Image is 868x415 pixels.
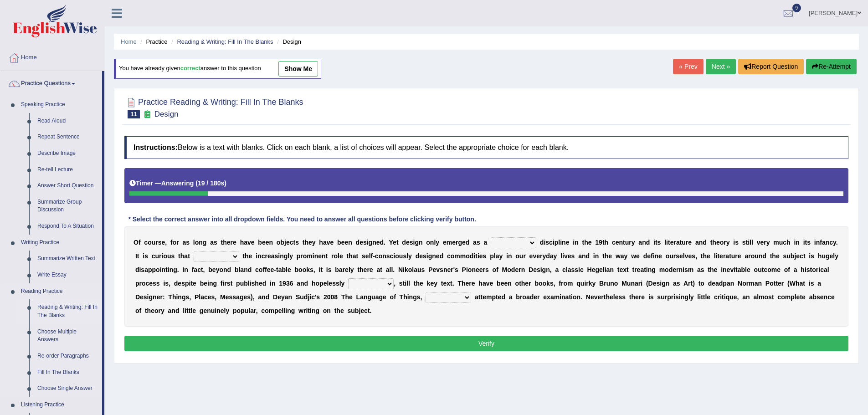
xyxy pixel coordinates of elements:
[742,239,746,246] b: s
[134,239,139,246] b: O
[33,113,102,129] a: Read Aloud
[224,179,226,187] b: )
[293,239,295,246] b: t
[223,239,227,246] b: h
[757,239,760,246] b: v
[764,239,766,246] b: r
[402,239,406,246] b: d
[436,239,439,246] b: y
[519,252,524,260] b: u
[602,239,605,246] b: t
[369,239,373,246] b: g
[470,252,474,260] b: d
[822,239,826,246] b: a
[33,178,102,194] a: Answer Short Question
[462,239,466,246] b: e
[544,239,545,246] b: i
[363,239,367,246] b: s
[300,252,303,260] b: r
[198,179,224,187] b: 19 / 180s
[362,252,365,260] b: s
[623,239,625,246] b: t
[668,239,670,246] b: t
[247,239,251,246] b: v
[447,239,452,246] b: m
[121,38,137,45] a: Home
[415,239,419,246] b: g
[673,59,703,74] a: « Prev
[748,239,750,246] b: i
[278,61,318,77] a: show me
[786,239,791,246] b: h
[114,59,321,79] div: You have already given answer to this question
[670,239,674,246] b: e
[356,252,359,260] b: t
[233,239,236,246] b: e
[733,239,735,246] b: i
[379,252,383,260] b: o
[337,239,341,246] b: b
[137,252,139,260] b: t
[706,59,736,74] a: Next »
[33,194,102,218] a: Summarize Group Discussion
[158,239,162,246] b: s
[269,239,273,246] b: n
[566,239,570,246] b: e
[558,239,560,246] b: l
[680,239,682,246] b: t
[124,336,848,351] button: Verify
[380,239,384,246] b: d
[612,239,616,246] b: c
[365,252,369,260] b: e
[148,239,152,246] b: o
[575,239,579,246] b: n
[625,239,629,246] b: u
[124,136,848,159] h4: Below is a text with blanks. Click on each blank, a list of choices will appear. Select the appro...
[816,239,820,246] b: n
[549,239,553,246] b: c
[353,252,356,260] b: a
[124,215,480,224] div: * Select the correct answer into all dropdown fields. You need to answer all questions before cli...
[33,364,102,381] a: Fill In The Blanks
[664,239,666,246] b: l
[430,239,434,246] b: n
[794,239,796,246] b: i
[419,252,423,260] b: e
[227,239,231,246] b: e
[454,252,460,260] b: m
[562,239,566,246] b: n
[244,239,247,246] b: a
[17,97,102,113] a: Speaking Practice
[295,239,299,246] b: s
[242,252,245,260] b: t
[676,239,680,246] b: a
[338,252,339,260] b: l
[280,239,284,246] b: b
[262,252,265,260] b: c
[356,239,360,246] b: d
[478,252,479,260] b: i
[138,37,167,46] li: Practice
[199,239,203,246] b: n
[688,239,692,246] b: e
[376,239,380,246] b: e
[33,129,102,145] a: Repeat Sentence
[210,239,214,246] b: a
[265,252,267,260] b: r
[653,239,655,246] b: i
[616,239,619,246] b: e
[178,252,180,260] b: t
[642,239,646,246] b: n
[666,239,668,246] b: i
[161,179,194,187] b: Answering
[406,239,410,246] b: e
[186,239,190,246] b: s
[426,239,430,246] b: o
[553,239,555,246] b: i
[408,252,412,260] b: y
[203,239,207,246] b: g
[406,252,408,260] b: l
[605,239,609,246] b: h
[369,252,371,260] b: l
[128,110,140,118] span: 11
